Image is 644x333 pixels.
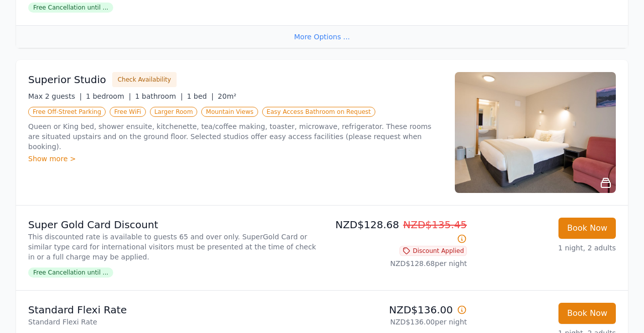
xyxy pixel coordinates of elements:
[112,72,177,87] button: Check Availability
[28,232,318,262] p: This discounted rate is available to guests 65 and over only. SuperGold Card or similar type card...
[403,219,467,231] span: NZD$135.45
[28,3,113,13] span: Free Cancellation until ...
[150,107,198,117] span: Larger Room
[399,246,467,256] span: Discount Applied
[28,268,113,278] span: Free Cancellation until ...
[28,107,106,117] span: Free Off-Street Parking
[110,107,146,117] span: Free WiFi
[475,243,616,253] p: 1 night, 2 adults
[28,73,106,87] h3: Superior Studio
[201,107,258,117] span: Mountain Views
[86,92,131,100] span: 1 bedroom |
[28,92,82,100] span: Max 2 guests |
[558,303,616,324] button: Book Now
[558,218,616,239] button: Book Now
[218,92,236,100] span: 20m²
[326,258,467,269] p: NZD$128.68 per night
[28,121,443,152] p: Queen or King bed, shower ensuite, kitchenette, tea/coffee making, toaster, microwave, refrigerat...
[187,92,213,100] span: 1 bed |
[326,303,467,317] p: NZD$136.00
[28,218,318,232] p: Super Gold Card Discount
[326,218,467,246] p: NZD$128.68
[326,317,467,327] p: NZD$136.00 per night
[28,154,443,164] div: Show more >
[16,25,628,48] div: More Options ...
[262,107,375,117] span: Easy Access Bathroom on Request
[135,92,183,100] span: 1 bathroom |
[28,303,318,317] p: Standard Flexi Rate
